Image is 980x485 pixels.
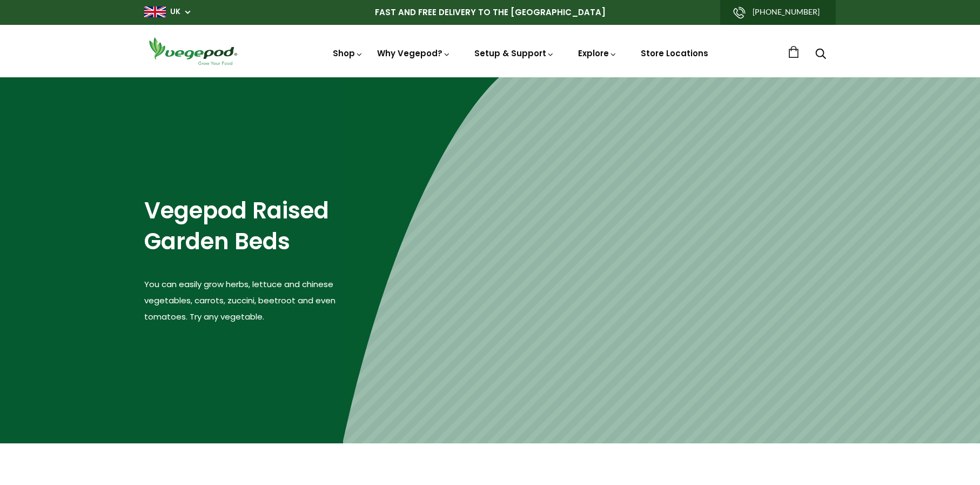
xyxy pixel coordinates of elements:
[170,6,180,17] a: UK
[144,276,343,325] p: You can easily grow herbs, lettuce and chinese vegetables, carrots, zuccini, beetroot and even to...
[578,48,617,59] a: Explore
[144,36,241,67] img: Vegepod
[641,48,708,59] a: Store Locations
[815,49,826,61] a: Search
[144,196,343,257] h2: Vegepod Raised Garden Beds
[377,48,451,59] a: Why Vegepod?
[333,48,363,59] a: Shop
[144,6,166,17] img: gb_large.png
[474,48,554,59] a: Setup & Support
